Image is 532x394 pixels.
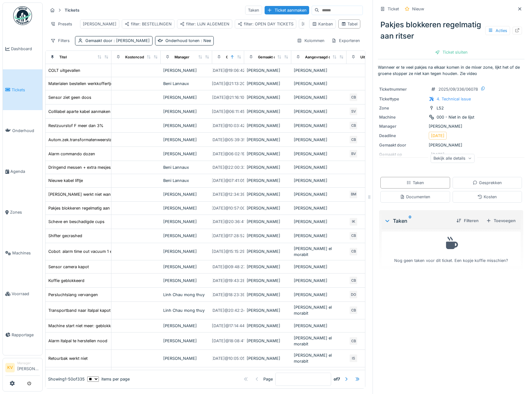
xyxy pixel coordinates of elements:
[294,278,344,284] div: [PERSON_NAME]
[263,376,273,382] div: Page
[438,86,478,92] div: 2025/09/336/06078
[247,264,289,270] div: [PERSON_NAME]
[163,205,210,211] div: [PERSON_NAME]
[62,7,82,13] strong: Tickets
[48,178,83,184] div: Nieuwe kabel liftje
[312,21,333,27] div: Kanban
[211,264,245,270] div: [DATE] @ 09:48:27
[247,278,289,284] div: [PERSON_NAME]
[247,219,289,225] div: [PERSON_NAME]
[349,217,358,226] div: IK
[388,6,399,12] div: Ticket
[48,264,89,270] div: Sensor camera kapot
[87,376,130,382] div: items per page
[163,307,210,313] div: Linh Chau mong thuy
[211,123,245,129] div: [DATE] @ 10:03:42
[5,363,15,372] li: KV
[294,81,344,87] div: [PERSON_NAME]
[212,338,245,344] div: [DATE] @ 18:08:41
[294,304,344,316] div: [PERSON_NAME] el morabit
[48,338,107,344] div: Alarm italpal te herstellen nood
[247,164,289,170] div: [PERSON_NAME]
[294,178,344,184] div: [PERSON_NAME]
[349,276,358,285] div: CB
[247,323,289,329] div: [PERSON_NAME]
[10,168,40,174] span: Agenda
[211,292,245,298] div: [DATE] @ 18:23:39
[163,219,210,225] div: [PERSON_NAME]
[163,338,210,344] div: [PERSON_NAME]
[349,149,358,158] div: BV
[211,278,245,284] div: [DATE] @ 19:43:28
[163,264,210,270] div: [PERSON_NAME]
[294,323,344,329] div: [PERSON_NAME]
[48,94,91,100] div: Sensor ziet geen doos
[247,205,289,211] div: [PERSON_NAME]
[211,307,246,313] div: [DATE] @ 20:42:24
[163,109,210,114] div: [PERSON_NAME]
[3,151,42,192] a: Agenda
[454,216,481,225] div: Filteren
[211,219,245,225] div: [DATE] @ 20:36:41
[163,81,210,87] div: Beni Lannaux
[212,323,245,329] div: [DATE] @ 17:14:44
[247,137,289,143] div: [PERSON_NAME]
[294,151,344,157] div: [PERSON_NAME]
[473,180,502,186] div: Gesprekken
[3,69,42,110] a: Tickets
[245,6,262,15] div: Taken
[294,246,344,258] div: [PERSON_NAME] el morabit
[163,94,210,100] div: [PERSON_NAME]
[386,234,517,264] div: Nog geen taken voor dit ticket. Een kopje koffie misschien?
[379,114,426,120] div: Machine
[163,67,210,73] div: [PERSON_NAME]
[379,142,426,148] div: Gemaakt door
[238,21,293,27] div: filter: OPEN DAY TICKETS
[211,164,246,170] div: [DATE] @ 22:00:33
[163,137,210,143] div: [PERSON_NAME]
[212,109,245,114] div: [DATE] @ 06:11:45
[437,105,444,111] div: L52
[247,191,289,197] div: [PERSON_NAME]
[431,133,444,139] div: [DATE]
[163,323,210,329] div: [PERSON_NAME]
[12,291,40,297] span: Voorraad
[360,55,379,60] div: Uitvoerder
[163,178,210,184] div: Beni Lannaux
[48,376,85,382] div: Showing 1 - 50 of 335
[211,191,245,197] div: [DATE] @ 12:34:39
[384,217,451,225] div: Taken
[48,81,115,87] div: Materialen bestellen werkkoffertjes
[12,87,40,93] span: Tickets
[247,81,289,87] div: [PERSON_NAME]
[349,93,358,102] div: CB
[163,123,210,129] div: [PERSON_NAME]
[212,81,245,87] div: [DATE] @ 21:13:20
[294,335,344,347] div: [PERSON_NAME] el morabit
[3,192,42,233] a: Zones
[163,278,210,284] div: [PERSON_NAME]
[437,96,471,102] div: 4. Technical issue
[13,6,32,25] img: Badge_color-CXgf-gQk.svg
[379,96,426,102] div: Tickettype
[294,67,344,73] div: [PERSON_NAME]
[48,219,105,225] div: Scheve en beschadigde cups
[247,94,289,100] div: [PERSON_NAME]
[294,264,344,270] div: [PERSON_NAME]
[211,355,245,361] div: [DATE] @ 10:05:05
[349,190,358,199] div: BM
[247,178,289,184] div: [PERSON_NAME]
[163,292,210,298] div: Linh Chau mong thuy
[48,191,148,197] div: [PERSON_NAME] werkt niet wanneer machine draait
[329,36,363,45] div: Exporteren
[247,248,289,254] div: [PERSON_NAME]
[247,233,289,239] div: [PERSON_NAME]
[294,352,344,364] div: [PERSON_NAME] el morabit
[349,107,358,116] div: SV
[3,110,42,151] a: Onderhoud
[294,164,344,170] div: [PERSON_NAME]
[3,233,42,274] a: Machines
[294,137,344,143] div: [PERSON_NAME]
[341,21,357,27] div: Tabel
[349,290,358,299] div: DO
